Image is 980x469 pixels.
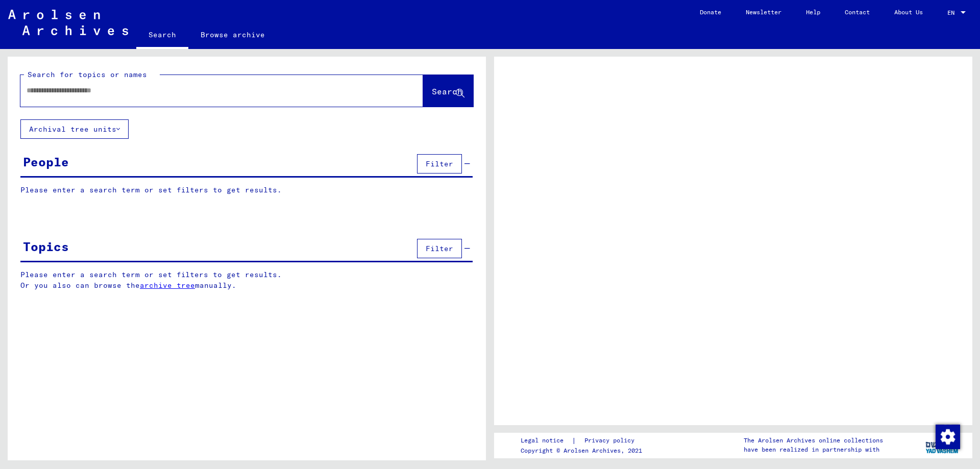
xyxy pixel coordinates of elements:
img: Change consent [936,425,960,449]
p: The Arolsen Archives online collections [744,436,883,445]
span: Filter [426,244,453,253]
p: have been realized in partnership with [744,445,883,454]
a: Search [136,22,188,49]
a: Privacy policy [576,435,647,446]
div: | [521,435,647,446]
div: Change consent [935,424,960,449]
mat-label: Search for topics or names [28,70,147,79]
img: Arolsen_neg.svg [8,10,128,35]
span: Filter [426,159,453,168]
div: Topics [23,237,69,256]
button: Search [423,75,473,107]
p: Please enter a search term or set filters to get results. Or you also can browse the manually. [20,269,473,291]
img: yv_logo.png [923,432,962,458]
p: Please enter a search term or set filters to get results. [20,185,473,195]
a: Browse archive [188,22,277,47]
a: Legal notice [521,435,572,446]
p: Copyright © Arolsen Archives, 2021 [521,446,647,455]
button: Filter [417,239,462,258]
button: Archival tree units [20,119,129,139]
span: Search [432,86,462,96]
div: People [23,153,69,171]
span: EN [947,9,959,16]
button: Filter [417,154,462,174]
a: archive tree [140,281,195,290]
